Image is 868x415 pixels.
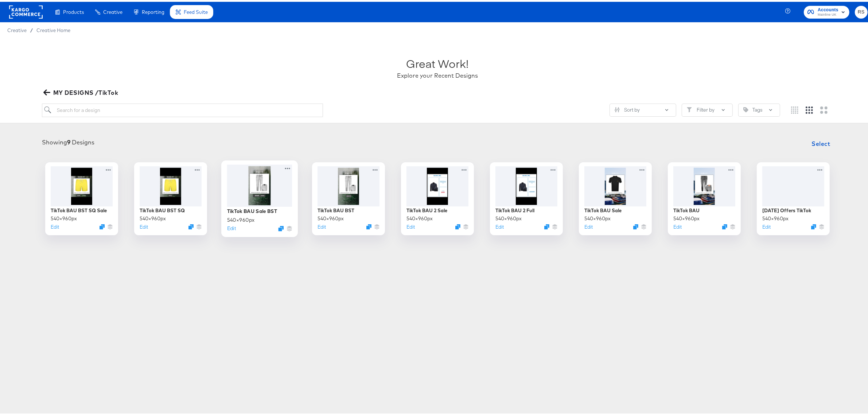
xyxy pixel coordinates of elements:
[818,4,838,12] span: Accounts
[673,222,682,229] button: Edit
[45,86,118,96] span: MY DESIGNS /TikTok
[495,222,504,229] button: Edit
[227,223,236,230] button: Edit
[804,4,849,17] button: AccountsMainline UK
[188,222,194,228] svg: Duplicate
[142,7,164,13] span: Reporting
[455,222,460,228] svg: Duplicate
[584,222,593,229] button: Edit
[42,102,323,115] input: Search for a design
[318,213,344,220] div: 540 × 960 px
[7,26,27,31] span: Creative
[584,205,622,212] div: TikTok BAU Sale
[221,159,298,235] div: TikTok BAU Sale BST540×960pxEditDuplicate
[762,222,771,229] button: Edit
[103,7,122,13] span: Creative
[812,137,830,147] span: Select
[687,105,692,110] svg: Filter
[743,105,748,110] svg: Tag
[809,135,833,149] button: Select
[668,160,741,233] div: TikTok BAU540×960pxEditDuplicate
[762,213,789,220] div: 540 × 960 px
[312,160,385,233] div: TikTok BAU BST540×960pxEditDuplicate
[140,213,166,220] div: 540 × 960 px
[738,102,780,115] button: TagTags
[51,222,59,229] button: Edit
[63,7,84,13] span: Products
[36,26,70,31] a: Creative Home
[806,105,813,112] svg: Medium grid
[100,222,105,228] svg: Duplicate
[227,214,255,221] div: 540 × 960 px
[42,136,94,145] div: Showing Designs
[45,160,118,233] div: TikTok BAU BST SQ Sale540×960pxEditDuplicate
[42,86,121,96] button: MY DESIGNS /TikTok
[495,213,522,220] div: 540 × 960 px
[818,10,838,16] span: Mainline UK
[633,222,638,228] svg: Duplicate
[406,222,415,229] button: Edit
[490,160,563,233] div: TikTok BAU 2 Full540×960pxEditDuplicate
[67,137,70,144] strong: 9
[406,205,447,212] div: TikTok BAU 2 Sale
[27,26,36,31] span: /
[757,160,830,233] div: [DATE] Offers TikTok540×960pxEditDuplicate
[140,205,185,212] div: TikTok BAU BST SQ
[820,105,828,112] svg: Large grid
[682,102,733,115] button: FilterFilter by
[579,160,652,233] div: TikTok BAU Sale540×960pxEditDuplicate
[722,222,727,228] svg: Duplicate
[615,105,620,110] svg: Sliders
[318,205,354,212] div: TikTok BAU BST
[318,222,326,229] button: Edit
[673,213,700,220] div: 540 × 960 px
[791,105,798,112] svg: Small grid
[227,206,277,213] div: TikTok BAU Sale BST
[184,7,208,13] span: Feed Suite
[397,70,478,78] div: Explore your Recent Designs
[51,205,107,212] div: TikTok BAU BST SQ Sale
[811,222,816,228] svg: Duplicate
[762,205,811,212] div: [DATE] Offers TikTok
[855,4,868,17] button: RS
[278,224,284,229] svg: Duplicate
[406,54,469,70] div: Great Work!
[495,205,534,212] div: TikTok BAU 2 Full
[584,213,611,220] div: 540 × 960 px
[858,6,865,15] span: RS
[673,205,700,212] div: TikTok BAU
[406,213,433,220] div: 540 × 960 px
[366,222,371,228] svg: Duplicate
[544,222,549,228] svg: Duplicate
[134,160,207,233] div: TikTok BAU BST SQ540×960pxEditDuplicate
[51,213,77,220] div: 540 × 960 px
[140,222,148,229] button: Edit
[401,160,474,233] div: TikTok BAU 2 Sale540×960pxEditDuplicate
[610,102,676,115] button: SlidersSort by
